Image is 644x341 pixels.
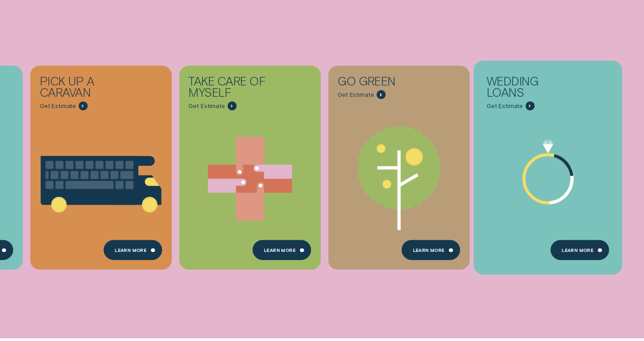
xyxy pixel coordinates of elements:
div: Take care of myself [188,75,279,101]
div: Pick up a caravan [40,75,130,101]
span: Get Estimate [188,102,225,110]
a: Learn More [103,240,162,260]
a: Learn more [402,240,461,260]
a: Go green - Learn more [328,66,470,264]
span: Get Estimate [487,102,523,110]
a: Learn more [550,240,609,260]
a: Pick up a caravan - Learn more [30,66,172,264]
a: Take care of myself - Learn more [179,66,321,264]
div: Wedding Loans [487,75,577,101]
span: Get Estimate [40,102,76,110]
div: Go green [338,75,428,90]
a: Wedding Loans - Learn more [477,66,619,264]
span: Get Estimate [338,91,374,99]
a: Learn more [253,240,311,260]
